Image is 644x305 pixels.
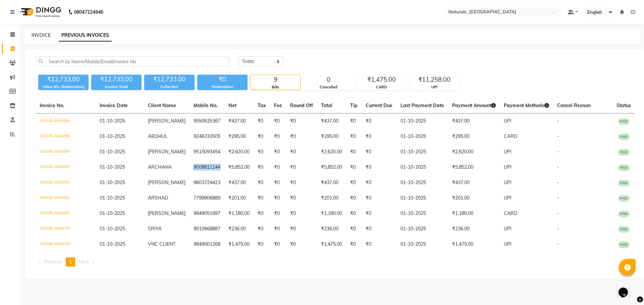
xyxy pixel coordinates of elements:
[144,84,195,90] div: Collection
[36,129,96,144] td: V/2025-26/4285
[448,144,500,160] td: ₹2,620.00
[100,210,125,216] span: 01-10-2025
[79,259,89,265] span: Next
[448,160,500,175] td: ₹5,852.00
[36,237,96,252] td: V/2025-26/4278
[448,190,500,206] td: ₹201.00
[317,237,346,252] td: ₹1,475.00
[400,102,444,108] span: Last Payment Date
[557,164,559,170] span: -
[357,75,406,84] div: ₹1,475.00
[504,179,512,185] span: UPI
[317,160,346,175] td: ₹5,852.00
[557,118,559,124] span: -
[190,221,224,237] td: 9010668887
[148,118,185,124] span: [PERSON_NAME]
[190,144,224,160] td: 9515093454
[100,118,125,124] span: 01-10-2025
[148,210,185,216] span: [PERSON_NAME]
[270,144,286,160] td: ₹0
[100,102,128,108] span: Invoice Date
[74,3,103,21] b: 08047224946
[286,206,317,221] td: ₹0
[69,259,72,265] span: 1
[286,237,317,252] td: ₹0
[190,113,224,129] td: 9550625367
[224,129,254,144] td: ₹295.00
[317,206,346,221] td: ₹1,180.00
[362,237,396,252] td: ₹0
[290,102,313,108] span: Round Off
[224,237,254,252] td: ₹1,475.00
[224,221,254,237] td: ₹236.00
[504,226,512,232] span: UPI
[557,226,559,232] span: -
[396,144,448,160] td: 01-10-2025
[346,206,362,221] td: ₹0
[270,221,286,237] td: ₹0
[396,160,448,175] td: 01-10-2025
[148,241,175,247] span: VNC CLIENT
[396,113,448,129] td: 01-10-2025
[100,195,125,201] span: 01-10-2025
[618,241,630,248] span: PAID
[91,84,142,90] div: Invoice Total
[346,129,362,144] td: ₹0
[148,195,168,201] span: ARSHAD
[224,113,254,129] td: ₹437.00
[36,160,96,175] td: V/2025-26/4283
[317,221,346,237] td: ₹236.00
[350,102,358,108] span: Tip
[274,102,282,108] span: Fee
[396,237,448,252] td: 01-10-2025
[304,75,353,84] div: 0
[317,129,346,144] td: ₹295.00
[452,102,496,108] span: Payment Amount
[224,160,254,175] td: ₹5,852.00
[346,190,362,206] td: ₹0
[346,160,362,175] td: ₹0
[396,190,448,206] td: 01-10-2025
[38,84,89,90] div: Value (Ex. Redemption)
[91,75,142,84] div: ₹12,733.00
[258,102,266,108] span: Tax
[148,226,162,232] span: SRIYA
[36,221,96,237] td: V/2025-26/4279
[396,175,448,190] td: 01-10-2025
[618,180,630,186] span: PAID
[504,102,549,108] span: Payment Methods
[557,179,559,185] span: -
[304,84,353,90] div: Cancelled
[362,206,396,221] td: ₹0
[504,241,512,247] span: UPI
[270,129,286,144] td: ₹0
[557,149,559,155] span: -
[362,175,396,190] td: ₹0
[254,190,270,206] td: ₹0
[32,32,51,38] a: INVOICE
[317,175,346,190] td: ₹437.00
[190,175,224,190] td: 9603724423
[190,129,224,144] td: 9246333505
[254,160,270,175] td: ₹0
[504,210,517,216] span: CARD
[38,75,89,84] div: ₹12,733.00
[254,129,270,144] td: ₹0
[366,102,392,108] span: Current Due
[190,160,224,175] td: 9008611144
[270,113,286,129] td: ₹0
[36,175,96,190] td: V/2025-26/4282
[286,221,317,237] td: ₹0
[618,211,630,217] span: PAID
[448,206,500,221] td: ₹1,180.00
[36,56,229,67] input: Search by Name/Mobile/Email/Invoice No
[362,129,396,144] td: ₹0
[190,190,224,206] td: 7799906889
[286,129,317,144] td: ₹0
[254,206,270,221] td: ₹0
[286,190,317,206] td: ₹0
[36,257,635,266] nav: Pagination
[144,75,195,84] div: ₹12,733.00
[448,129,500,144] td: ₹295.00
[286,144,317,160] td: ₹0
